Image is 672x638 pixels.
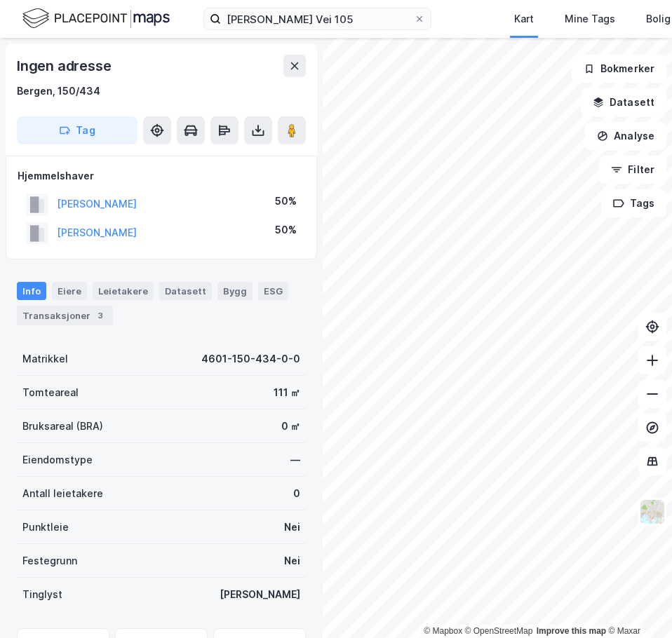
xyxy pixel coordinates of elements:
div: Tinglyst [22,586,62,603]
div: Festegrunn [22,552,77,569]
input: Søk på adresse, matrikkel, gårdeiere, leietakere eller personer [221,8,414,29]
div: 4601-150-434-0-0 [201,351,300,367]
div: Matrikkel [22,351,68,367]
div: Nei [284,519,300,536]
div: Info [17,282,46,300]
div: Kart [514,11,534,27]
div: Datasett [159,282,212,300]
iframe: Chat Widget [602,571,672,638]
div: Bolig [646,11,671,27]
button: Bokmerker [572,55,666,83]
div: Hjemmelshaver [18,168,305,184]
div: — [290,452,300,468]
div: Antall leietakere [22,485,103,502]
div: Bergen, 150/434 [17,83,100,100]
div: Punktleie [22,519,69,536]
div: 111 ㎡ [274,384,300,401]
div: Bygg [217,282,253,300]
a: Improve this map [537,626,606,636]
div: 50% [275,222,297,238]
div: Nei [284,552,300,569]
button: Analyse [585,122,666,150]
button: Tags [601,189,666,217]
button: Tag [17,116,137,144]
div: 0 [293,485,300,502]
div: Eiere [52,282,87,300]
div: Bruksareal (BRA) [22,418,103,435]
button: Datasett [581,88,666,116]
div: 50% [275,193,297,210]
div: Mine Tags [565,11,615,27]
div: Leietakere [93,282,154,300]
div: 0 ㎡ [281,418,300,435]
div: ESG [258,282,288,300]
div: [PERSON_NAME] [220,586,300,603]
div: Tomteareal [22,384,79,401]
div: Transaksjoner [17,306,113,325]
div: Ingen adresse [17,55,114,77]
div: Eiendomstype [22,452,93,468]
a: Mapbox [424,626,462,636]
div: 3 [93,308,107,323]
img: logo.f888ab2527a4732fd821a326f86c7f29.svg [22,6,170,31]
button: Filter [599,156,666,184]
img: Z [639,498,666,525]
a: OpenStreetMap [465,626,533,636]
